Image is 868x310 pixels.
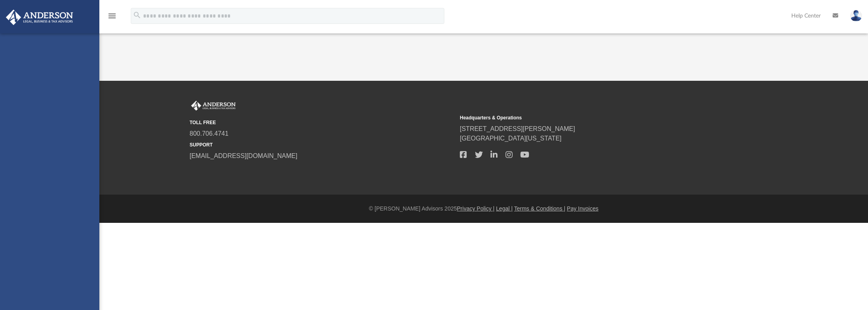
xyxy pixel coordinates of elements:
small: Headquarters & Operations [460,114,725,121]
img: User Pic [850,10,862,21]
i: search [133,11,141,19]
i: menu [107,11,117,21]
a: 800.706.4741 [190,130,229,137]
img: Anderson Advisors Platinum Portal [4,10,76,25]
a: Pay Invoices [567,205,598,212]
div: © [PERSON_NAME] Advisors 2025 [99,205,868,213]
a: [EMAIL_ADDRESS][DOMAIN_NAME] [190,152,297,159]
a: Privacy Policy | [457,205,495,212]
a: [GEOGRAPHIC_DATA][US_STATE] [460,135,562,142]
a: Legal | [496,205,513,212]
small: TOLL FREE [190,119,454,126]
img: Anderson Advisors Platinum Portal [190,101,237,111]
a: menu [107,15,117,21]
a: [STREET_ADDRESS][PERSON_NAME] [460,125,575,132]
small: SUPPORT [190,141,454,148]
a: Terms & Conditions | [514,205,566,212]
